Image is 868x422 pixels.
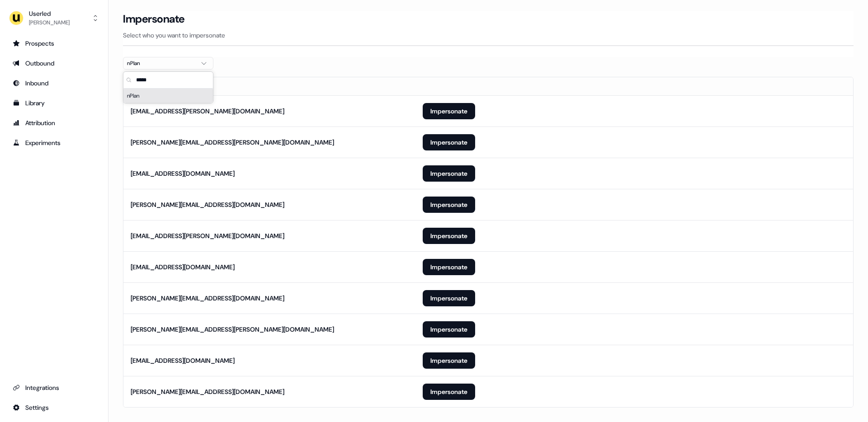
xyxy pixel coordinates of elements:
h3: Impersonate [123,12,185,26]
a: Go to integrations [7,400,101,415]
button: Impersonate [423,259,475,275]
a: Go to attribution [7,116,101,130]
a: Go to prospects [7,36,101,51]
button: Impersonate [423,228,475,244]
a: Go to templates [7,96,101,110]
button: nPlan [123,57,213,70]
div: Attribution [13,118,95,127]
div: Prospects [13,39,95,48]
div: Userled [29,9,70,18]
th: Email [123,77,415,95]
div: [EMAIL_ADDRESS][DOMAIN_NAME] [131,169,235,178]
div: [EMAIL_ADDRESS][DOMAIN_NAME] [131,263,235,272]
button: Impersonate [423,290,475,306]
div: [PERSON_NAME][EMAIL_ADDRESS][PERSON_NAME][DOMAIN_NAME] [131,138,334,147]
button: Impersonate [423,197,475,213]
div: [PERSON_NAME][EMAIL_ADDRESS][PERSON_NAME][DOMAIN_NAME] [131,325,334,334]
a: Go to outbound experience [7,56,101,70]
div: nPlan [123,89,213,103]
button: Impersonate [423,103,475,119]
div: nPlan [127,59,195,68]
a: Go to integrations [7,380,101,395]
div: Outbound [13,59,95,68]
button: Impersonate [423,134,475,150]
div: [EMAIL_ADDRESS][PERSON_NAME][DOMAIN_NAME] [131,231,284,240]
div: Experiments [13,138,95,147]
button: Impersonate [423,321,475,338]
button: Impersonate [423,352,475,369]
button: Userled[PERSON_NAME] [7,7,101,29]
p: Select who you want to impersonate [123,31,854,40]
div: [PERSON_NAME][EMAIL_ADDRESS][DOMAIN_NAME] [131,294,284,303]
a: Go to experiments [7,136,101,150]
div: [PERSON_NAME][EMAIL_ADDRESS][DOMAIN_NAME] [131,200,284,209]
div: [PERSON_NAME] [29,18,70,27]
div: Integrations [13,383,95,392]
button: Impersonate [423,165,475,182]
div: [EMAIL_ADDRESS][PERSON_NAME][DOMAIN_NAME] [131,107,284,116]
div: Settings [13,403,95,412]
button: Impersonate [423,384,475,400]
div: [PERSON_NAME][EMAIL_ADDRESS][DOMAIN_NAME] [131,387,284,396]
div: [EMAIL_ADDRESS][DOMAIN_NAME] [131,356,235,365]
div: Inbound [13,79,95,88]
div: Suggestions [123,89,213,103]
div: Library [13,98,95,108]
a: Go to Inbound [7,76,101,90]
